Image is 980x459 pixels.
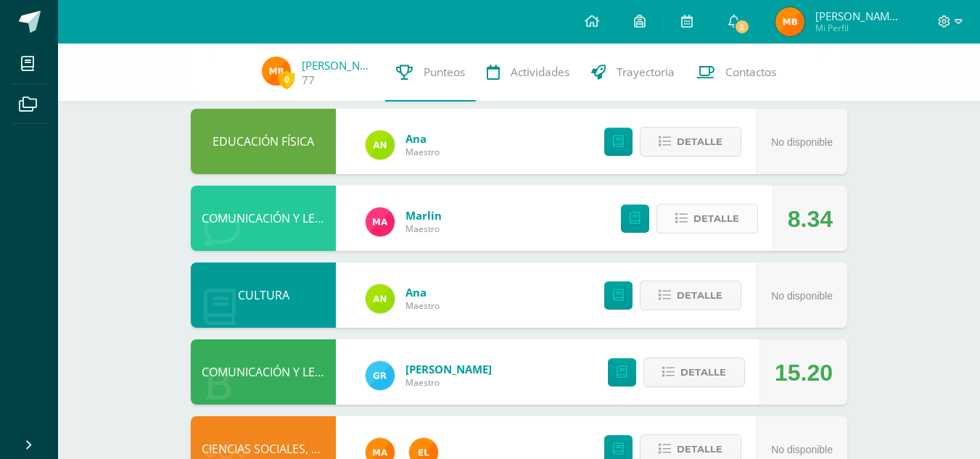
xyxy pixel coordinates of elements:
div: 15.20 [775,340,833,405]
span: Maestro [405,223,442,235]
button: Detalle [643,357,745,387]
a: [PERSON_NAME] [302,58,374,73]
button: Detalle [640,281,741,310]
div: CULTURA [191,262,336,328]
span: Detalle [677,282,722,309]
a: Marlin [405,208,442,223]
span: [PERSON_NAME] [PERSON_NAME] [815,9,902,23]
div: 8.34 [788,186,833,252]
span: No disponible [771,444,833,455]
img: ca51be06ee6568e83a4be8f0f0221dfb.png [366,207,395,236]
a: Contactos [685,44,787,102]
span: Mi Perfil [815,22,902,34]
span: Maestro [405,299,440,312]
span: No disponible [771,290,833,302]
div: COMUNICACIÓN Y LENGUAJE, IDIOMA EXTRANJERO [191,186,336,251]
a: Ana [405,285,440,299]
a: 77 [302,73,315,88]
button: Detalle [640,127,741,157]
span: Contactos [725,65,776,80]
a: [PERSON_NAME] [405,362,492,376]
span: Actividades [511,65,569,80]
img: 122d7b7bf6a5205df466ed2966025dea.png [366,131,395,160]
div: EDUCACIÓN FÍSICA [191,109,336,174]
span: Punteos [424,65,465,80]
span: Trayectoria [617,65,675,80]
a: Actividades [476,44,580,102]
span: Maestro [405,376,492,389]
span: Detalle [680,359,726,386]
span: Maestro [405,146,440,158]
span: 0 [279,70,295,88]
a: Punteos [385,44,476,102]
a: Ana [405,131,440,146]
button: Detalle [656,204,758,233]
img: 6836aa3427f9a1a50e214aa154154334.png [262,57,291,86]
img: 122d7b7bf6a5205df466ed2966025dea.png [366,284,395,313]
span: No disponible [771,136,833,148]
span: 2 [734,19,750,35]
span: Detalle [677,128,722,155]
img: 6836aa3427f9a1a50e214aa154154334.png [775,7,804,36]
a: Trayectoria [580,44,685,102]
span: Detalle [693,205,739,232]
img: 47e0c6d4bfe68c431262c1f147c89d8f.png [366,361,395,390]
div: COMUNICACIÓN Y LENGUAJE, IDIOMA ESPAÑOL [191,339,336,405]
